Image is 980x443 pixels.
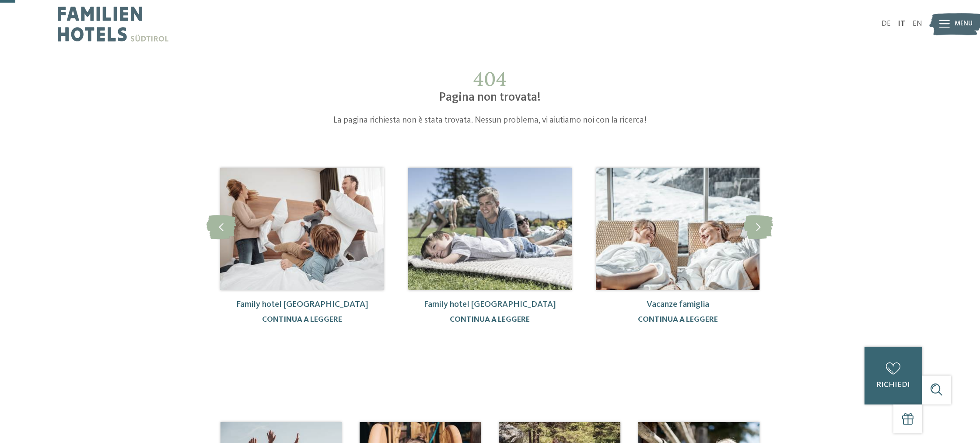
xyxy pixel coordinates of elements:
[876,381,910,389] span: richiedi
[220,168,384,290] img: 404
[261,115,719,127] p: La pagina richiesta non è stata trovata. Nessun problema, vi aiutiamo noi con la ricerca!
[913,20,922,28] a: EN
[450,316,530,323] a: continua a leggere
[262,316,342,323] a: continua a leggere
[408,168,572,290] img: 404
[424,300,556,309] a: Family hotel [GEOGRAPHIC_DATA]
[647,300,709,309] a: Vacanze famiglia
[439,91,541,104] span: Pagina non trovata!
[955,19,973,29] span: Menu
[882,20,891,28] a: DE
[638,316,718,323] a: continua a leggere
[236,300,368,309] a: Family hotel [GEOGRAPHIC_DATA]
[864,347,922,404] a: richiedi
[473,67,507,91] span: 404
[898,20,905,28] a: IT
[596,168,759,290] img: 404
